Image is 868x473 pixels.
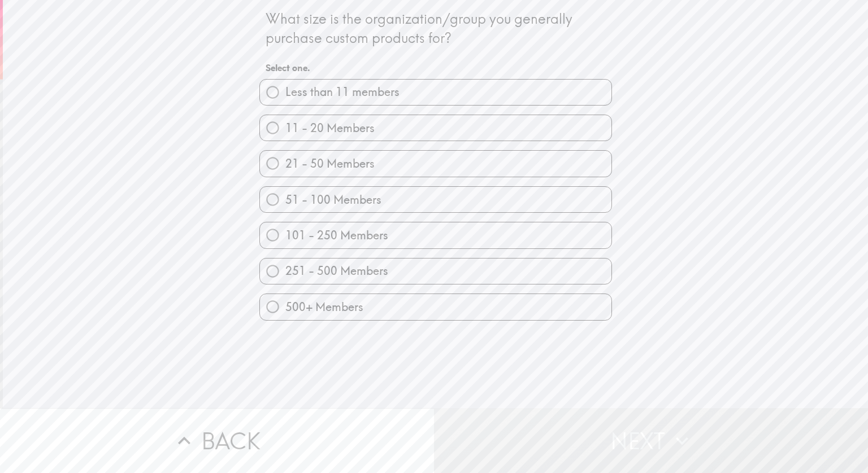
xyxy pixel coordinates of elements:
[285,192,381,208] span: 51 - 100 Members
[266,10,606,47] div: What size is the organization/group you generally purchase custom products for?
[266,62,606,74] h6: Select one.
[285,156,375,172] span: 21 - 50 Members
[260,115,611,141] button: 11 - 20 Members
[260,151,611,176] button: 21 - 50 Members
[285,120,375,136] span: 11 - 20 Members
[260,259,611,284] button: 251 - 500 Members
[260,187,611,212] button: 51 - 100 Members
[285,84,400,100] span: Less than 11 members
[285,263,388,279] span: 251 - 500 Members
[285,227,388,243] span: 101 - 250 Members
[260,222,611,248] button: 101 - 250 Members
[260,294,611,319] button: 500+ Members
[434,408,868,473] button: Next
[285,299,363,315] span: 500+ Members
[260,80,611,105] button: Less than 11 members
